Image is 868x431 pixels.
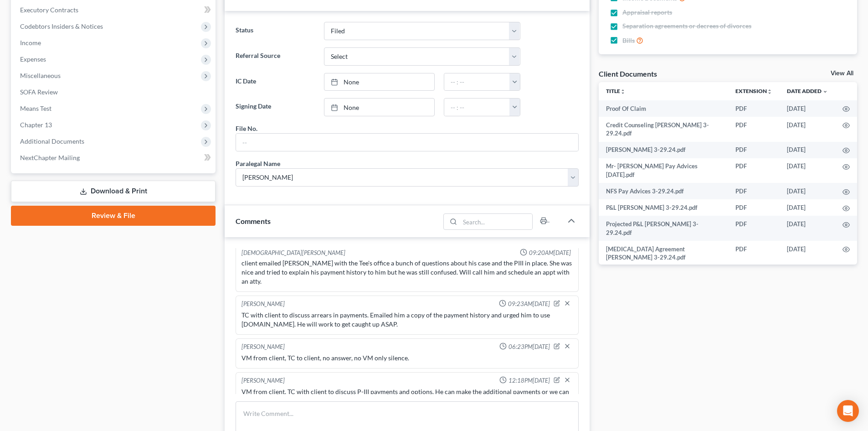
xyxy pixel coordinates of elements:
[20,154,80,161] span: NextChapter Mailing
[231,22,319,40] label: Status
[728,241,780,266] td: PDF
[831,70,853,77] a: View All
[241,249,345,257] div: [DEMOGRAPHIC_DATA][PERSON_NAME]
[529,249,571,257] span: 09:20AM[DATE]
[444,99,510,116] input: -- : --
[20,88,58,96] span: SOFA Review
[236,124,257,133] div: File No.
[780,216,835,241] td: [DATE]
[599,241,728,266] td: [MEDICAL_DATA] Agreement [PERSON_NAME] 3-29.24.pdf
[444,73,510,91] input: -- : --
[599,142,728,158] td: [PERSON_NAME] 3-29.24.pdf
[780,241,835,266] td: [DATE]
[236,217,271,225] span: Comments
[728,158,780,183] td: PDF
[13,84,216,100] a: SOFA Review
[837,400,859,422] div: Open Intercom Messenger
[241,300,285,309] div: [PERSON_NAME]
[599,69,657,78] div: Client Documents
[599,216,728,241] td: Projected P&L [PERSON_NAME] 3-29.24.pdf
[599,117,728,142] td: Credit Counseling [PERSON_NAME] 3-29.24.pdf
[606,88,626,94] a: Titleunfold_more
[767,89,772,94] i: unfold_more
[728,100,780,117] td: PDF
[620,89,626,94] i: unfold_more
[780,142,835,158] td: [DATE]
[241,343,285,352] div: [PERSON_NAME]
[324,73,434,91] a: None
[780,100,835,117] td: [DATE]
[241,353,573,363] div: VM from client, TC to client, no answer, no VM only silence.
[231,98,319,116] label: Signing Date
[13,2,216,18] a: Executory Contracts
[508,300,550,308] span: 09:23AM[DATE]
[599,158,728,183] td: Mr- [PERSON_NAME] Pay Advices [DATE].pdf
[236,134,578,151] input: --
[728,117,780,142] td: PDF
[20,137,84,145] span: Additional Documents
[236,159,280,168] div: Paralegal Name
[622,36,635,45] span: Bills
[13,150,216,166] a: NextChapter Mailing
[241,311,573,329] div: TC with client to discuss arrears in payments. Emailed him a copy of the payment history and urge...
[241,376,285,385] div: [PERSON_NAME]
[822,89,828,94] i: expand_more
[241,387,573,405] div: VM from client. TC with client to discuss P-III payments and options. He can make the additional ...
[728,199,780,216] td: PDF
[599,100,728,117] td: Proof Of Claim
[20,22,103,30] span: Codebtors Insiders & Notices
[728,183,780,199] td: PDF
[231,73,319,91] label: IC Date
[20,6,78,14] span: Executory Contracts
[20,72,61,79] span: Miscellaneous
[728,216,780,241] td: PDF
[780,117,835,142] td: [DATE]
[780,158,835,183] td: [DATE]
[508,343,550,351] span: 06:23PM[DATE]
[11,206,216,226] a: Review & File
[622,21,751,31] span: Separation agreements or decrees of divorces
[241,259,573,286] div: client emailed [PERSON_NAME] with the Tee's office a bunch of questions about his case and the PI...
[622,8,672,17] span: Appraisal reports
[324,99,434,116] a: None
[11,181,216,202] a: Download & Print
[508,376,550,385] span: 12:18PM[DATE]
[20,55,46,63] span: Expenses
[460,214,533,229] input: Search...
[780,183,835,199] td: [DATE]
[780,199,835,216] td: [DATE]
[599,183,728,199] td: NFS Pay Advices 3-29.24.pdf
[20,39,41,47] span: Income
[231,47,319,66] label: Referral Source
[735,88,772,94] a: Extensionunfold_more
[20,104,51,112] span: Means Test
[599,199,728,216] td: P&L [PERSON_NAME] 3-29.24.pdf
[728,142,780,158] td: PDF
[20,121,52,129] span: Chapter 13
[787,88,828,94] a: Date Added expand_more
